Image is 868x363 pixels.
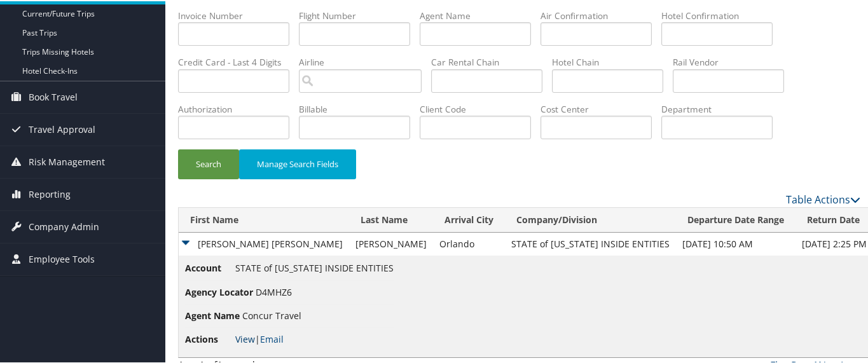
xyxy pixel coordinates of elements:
[235,332,284,344] span: |
[433,231,505,254] td: Orlando
[29,177,71,209] span: Reporting
[420,102,541,114] label: Client Code
[299,102,420,114] label: Billable
[242,308,301,320] span: Concur Travel
[235,332,255,344] a: View
[433,207,505,231] th: Arrival City: activate to sort column ascending
[299,55,431,67] label: Airline
[349,207,433,231] th: Last Name: activate to sort column ascending
[178,148,239,178] button: Search
[552,55,673,67] label: Hotel Chain
[29,80,78,112] span: Book Travel
[420,8,541,21] label: Agent Name
[29,145,105,177] span: Risk Management
[239,148,356,178] button: Manage Search Fields
[786,191,860,205] a: Table Actions
[178,55,299,67] label: Credit Card - Last 4 Digits
[185,284,253,298] span: Agency Locator
[179,207,349,231] th: First Name: activate to sort column ascending
[349,231,433,254] td: [PERSON_NAME]
[29,113,95,144] span: Travel Approval
[541,8,661,21] label: Air Confirmation
[673,55,794,67] label: Rail Vendor
[185,331,233,345] span: Actions
[661,102,782,114] label: Department
[431,55,552,67] label: Car Rental Chain
[676,231,796,254] td: [DATE] 10:50 AM
[256,285,292,297] span: D4MHZ6
[185,308,240,322] span: Agent Name
[185,260,233,274] span: Account
[260,332,284,344] a: Email
[676,207,796,231] th: Departure Date Range: activate to sort column descending
[505,207,676,231] th: Company/Division
[661,8,782,21] label: Hotel Confirmation
[178,102,299,114] label: Authorization
[29,210,99,242] span: Company Admin
[179,231,349,254] td: [PERSON_NAME] [PERSON_NAME]
[29,242,95,274] span: Employee Tools
[541,102,661,114] label: Cost Center
[505,231,676,254] td: STATE of [US_STATE] INSIDE ENTITIES
[178,8,299,21] label: Invoice Number
[235,261,394,273] span: STATE of [US_STATE] INSIDE ENTITIES
[299,8,420,21] label: Flight Number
